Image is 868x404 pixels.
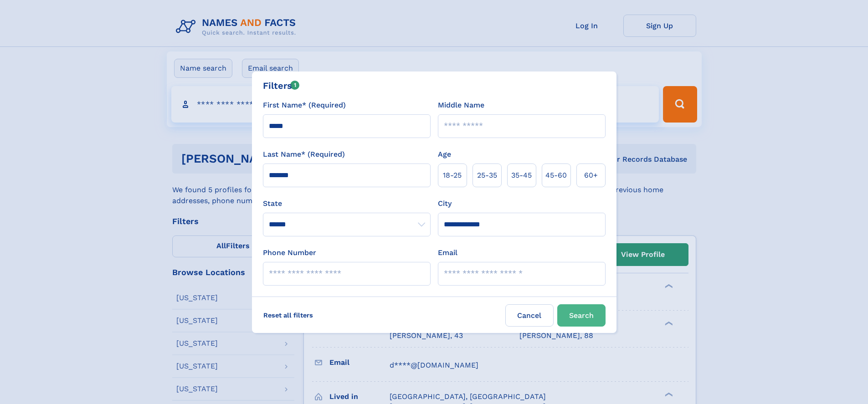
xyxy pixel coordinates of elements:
[477,170,497,181] span: 25‑35
[438,247,457,258] label: Email
[545,170,567,181] span: 45‑60
[257,304,319,326] label: Reset all filters
[263,247,316,258] label: Phone Number
[511,170,532,181] span: 35‑45
[505,304,554,327] label: Cancel
[263,149,345,160] label: Last Name* (Required)
[438,198,452,209] label: City
[263,100,346,111] label: First Name* (Required)
[443,170,462,181] span: 18‑25
[438,149,451,160] label: Age
[557,304,606,327] button: Search
[584,170,598,181] span: 60+
[438,100,484,111] label: Middle Name
[263,79,300,92] div: Filters
[263,198,431,209] label: State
